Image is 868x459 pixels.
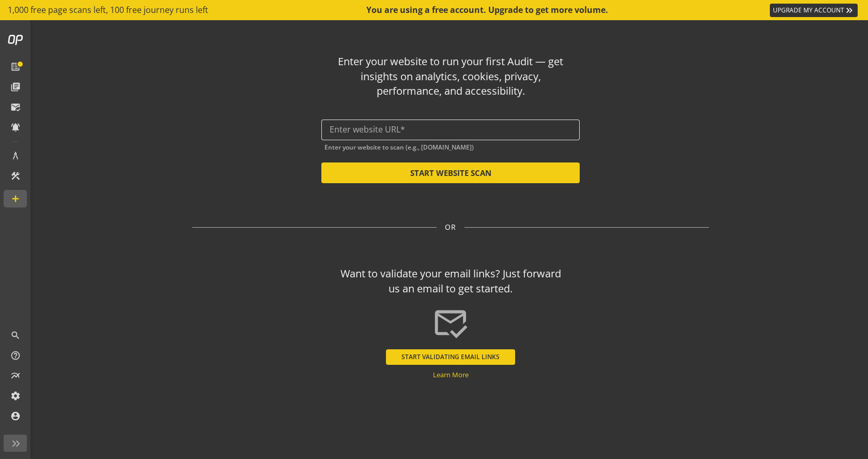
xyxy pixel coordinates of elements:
mat-icon: list_alt [10,62,21,72]
mat-icon: mark_email_read [10,102,21,112]
div: Enter your website to run your first Audit — get insights on analytics, cookies, privacy, perform... [336,54,566,99]
span: 1,000 free page scans left, 100 free journey runs left [8,4,208,16]
mat-icon: help_outline [10,350,21,361]
a: Learn More [433,370,469,379]
mat-hint: Enter your website to scan (e.g., [DOMAIN_NAME]) [324,141,474,151]
div: Want to validate your email links? Just forward us an email to get started. [336,266,566,296]
mat-icon: library_books [10,82,21,92]
button: START WEBSITE SCAN [321,162,580,183]
a: UPGRADE MY ACCOUNT [770,4,858,17]
div: You are using a free account. Upgrade to get more volume. [366,4,609,16]
mat-icon: account_circle [10,411,21,421]
mat-icon: settings [10,391,21,401]
button: START VALIDATING EMAIL LINKS [386,349,515,365]
span: OR [445,222,456,232]
input: Enter website URL* [330,125,571,135]
mat-icon: mark_email_read [432,305,469,341]
mat-icon: search [10,330,21,340]
mat-icon: architecture [10,151,21,161]
mat-icon: add [10,194,21,204]
mat-icon: multiline_chart [10,371,21,381]
mat-icon: notifications_active [10,122,21,132]
mat-icon: construction [10,171,21,181]
mat-icon: keyboard_double_arrow_right [844,5,855,16]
